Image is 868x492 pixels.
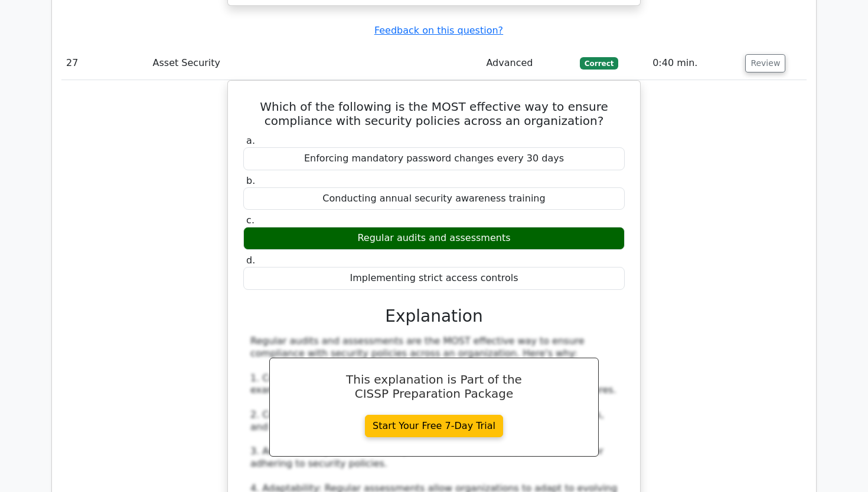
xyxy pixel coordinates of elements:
[246,175,255,186] span: b.
[243,187,625,210] div: Conducting annual security awareness training
[61,47,148,80] td: 27
[243,227,625,250] div: Regular audits and assessments
[580,57,618,69] span: Correct
[365,415,503,437] a: Start Your Free 7-Day Trial
[243,267,625,290] div: Implementing strict access controls
[148,47,482,80] td: Asset Security
[242,100,626,128] h5: Which of the following is the MOST effective way to ensure compliance with security policies acro...
[745,54,785,72] button: Review
[481,47,575,80] td: Advanced
[648,47,740,80] td: 0:40 min.
[246,255,255,266] span: d.
[246,135,255,146] span: a.
[374,25,503,36] a: Feedback on this question?
[250,306,618,326] h3: Explanation
[243,147,625,170] div: Enforcing mandatory password changes every 30 days
[246,214,254,226] span: c.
